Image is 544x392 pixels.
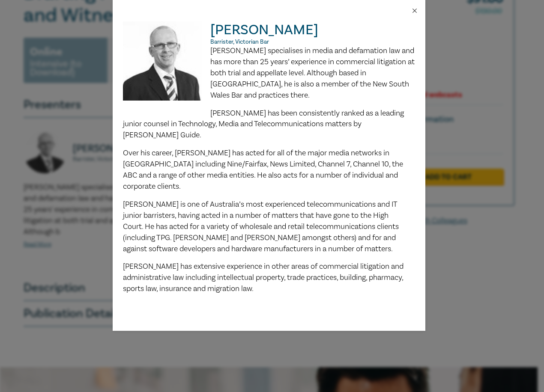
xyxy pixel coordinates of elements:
[411,7,418,15] button: Close
[123,108,404,140] span: [PERSON_NAME] has been consistently ranked as a leading junior counsel in Technology, Media and T...
[210,38,269,46] span: Barrister, Victorian Bar
[123,261,404,294] span: [PERSON_NAME] has extensive experience in other areas of commercial litigation and administrative...
[210,46,415,100] span: [PERSON_NAME] specialises in media and defamation law and has more than 25 years’ experience in c...
[123,21,415,45] h2: [PERSON_NAME]
[123,199,399,254] span: [PERSON_NAME] is one of Australia’s most experienced telecommunications and IT junior barristers,...
[123,21,211,109] img: Marcus Hoyne
[123,148,403,191] span: Over his career, [PERSON_NAME] has acted for all of the major media networks in [GEOGRAPHIC_DATA]...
